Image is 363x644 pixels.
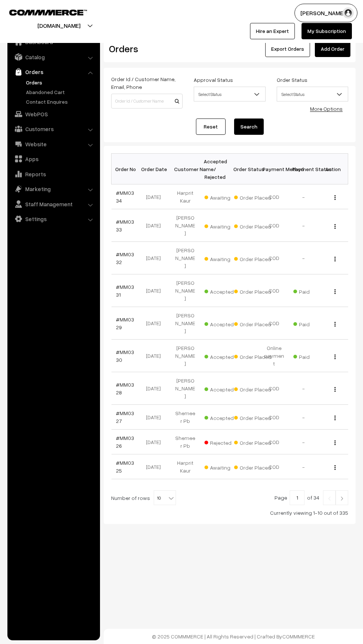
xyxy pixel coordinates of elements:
[116,410,134,424] a: #MM0327
[154,490,176,505] span: 10
[9,182,97,196] a: Marketing
[334,354,336,359] img: Menu
[111,154,141,184] th: Order No
[334,257,336,261] img: Menu
[196,119,226,135] a: Reset
[141,242,170,274] td: [DATE]
[315,41,350,57] a: Add Order
[319,154,348,184] th: Action
[141,430,170,454] td: [DATE]
[141,307,170,340] td: [DATE]
[9,50,97,64] a: Catalog
[111,509,348,517] div: Currently viewing 1-10 out of 335
[259,209,289,242] td: COD
[289,454,319,479] td: -
[289,154,319,184] th: Payment Status
[204,462,242,471] span: Awaiting
[234,192,271,201] span: Order Placed
[24,79,97,86] a: Orders
[141,405,170,430] td: [DATE]
[170,307,200,340] td: [PERSON_NAME]
[194,88,265,101] span: Select Status
[9,212,97,226] a: Settings
[104,629,363,644] footer: © 2025 COMMMERCE | All Rights Reserved | Crafted By
[170,405,200,430] td: Shemeer Pb
[170,242,200,274] td: [PERSON_NAME]
[234,286,271,296] span: Order Placed
[230,154,259,184] th: Order Status
[9,107,97,121] a: WebPOS
[259,340,289,372] td: Online payment
[250,23,295,39] a: Hire an Expert
[294,4,357,22] button: [PERSON_NAME]…
[339,496,345,501] img: Right
[307,494,319,501] span: of 34
[234,119,264,135] button: Search
[234,462,271,471] span: Order Placed
[234,221,271,230] span: Order Placed
[141,154,170,184] th: Order Date
[111,494,150,502] span: Number of rows
[265,41,310,57] button: Export Orders
[111,94,183,109] input: Order Id / Customer Name / Customer Email / Customer Phone
[234,351,271,361] span: Order Placed
[289,405,319,430] td: -
[234,437,271,447] span: Order Placed
[204,412,242,422] span: Accepted
[170,154,200,184] th: Customer Name
[141,209,170,242] td: [DATE]
[310,106,343,112] a: More Options
[9,137,97,151] a: Website
[9,65,97,79] a: Orders
[9,167,97,181] a: Reports
[111,75,183,91] label: Order Id / Customer Name, Email, Phone
[9,10,87,15] img: COMMMERCE
[293,351,330,361] span: Paid
[289,372,319,405] td: -
[170,274,200,307] td: [PERSON_NAME]
[259,405,289,430] td: COD
[302,23,352,39] a: My Subscription
[116,460,134,474] a: #MM0325
[259,430,289,454] td: COD
[204,253,242,263] span: Awaiting
[24,88,97,96] a: Abandoned Cart
[289,184,319,209] td: -
[204,221,242,230] span: Awaiting
[200,154,230,184] th: Accepted / Rejected
[170,430,200,454] td: Shemeer Pb
[204,318,242,328] span: Accepted
[274,494,287,501] span: Page
[24,98,97,106] a: Contact Enquires
[334,289,336,294] img: Menu
[170,454,200,479] td: Harprit Kaur
[116,435,134,449] a: #MM0326
[11,16,106,35] button: [DOMAIN_NAME]
[141,340,170,372] td: [DATE]
[116,251,134,265] a: #MM0332
[334,465,336,470] img: Menu
[170,340,200,372] td: [PERSON_NAME]
[170,184,200,209] td: Harprit Kaur
[109,43,182,54] h2: Orders
[9,152,97,166] a: Apps
[259,372,289,405] td: COD
[204,192,242,201] span: Awaiting
[234,318,271,328] span: Order Placed
[234,253,271,263] span: Order Placed
[9,122,97,136] a: Customers
[9,197,97,211] a: Staff Management
[234,384,271,393] span: Order Placed
[116,316,134,330] a: #MM0329
[116,218,134,233] a: #MM0333
[234,412,271,422] span: Order Placed
[259,154,289,184] th: Payment Method
[259,454,289,479] td: COD
[259,307,289,340] td: COD
[334,387,336,392] img: Menu
[116,349,134,363] a: #MM0330
[282,633,315,640] a: COMMMERCE
[277,76,307,84] label: Order Status
[277,87,348,101] span: Select Status
[334,195,336,200] img: Menu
